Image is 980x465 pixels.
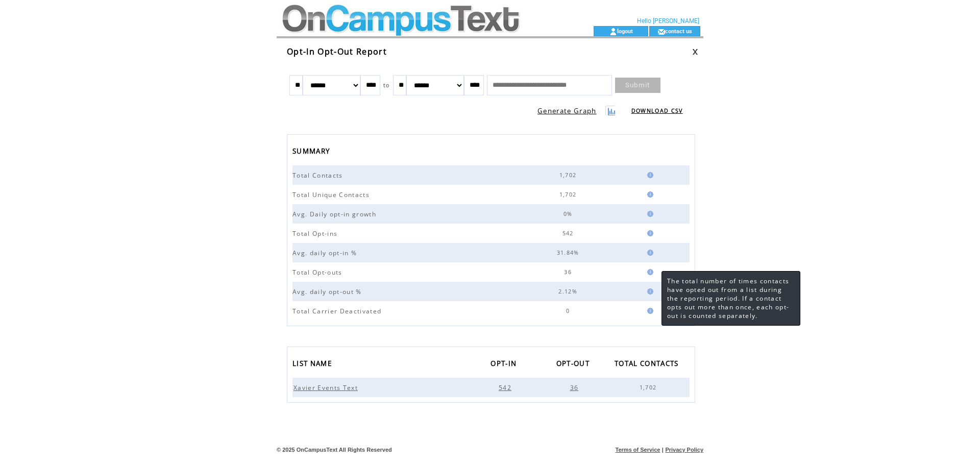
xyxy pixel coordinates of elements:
span: Avg. daily opt-out % [292,287,364,296]
span: Total Carrier Deactivated [292,307,384,315]
span: TOTAL CONTACTS [615,356,681,373]
span: | [662,447,664,453]
img: help.gif [644,269,653,275]
img: help.gif [644,230,653,236]
span: Hello [PERSON_NAME] [637,17,699,25]
span: The total number of times contacts have opted out from a list during the reporting period. If a c... [667,277,789,320]
a: DOWNLOAD CSV [631,107,683,114]
span: 0 [566,307,572,314]
span: © 2025 OnCampusText All Rights Reserved [277,447,392,453]
img: help.gif [644,211,653,217]
span: Total Contacts [292,171,346,180]
a: Privacy Policy [665,447,703,453]
span: 31.84% [557,249,582,256]
a: 36 [569,383,582,390]
img: help.gif [644,288,653,295]
a: Xavier Events Text [292,383,361,390]
span: Xavier Events Text [293,383,360,392]
span: OPT-OUT [556,356,592,373]
span: LIST NAME [292,356,334,373]
span: Total Opt-ins [292,229,340,238]
a: Terms of Service [616,447,660,453]
a: OPT-IN [491,356,522,373]
a: Submit [615,78,660,93]
span: Total Unique Contacts [292,190,372,199]
span: 1,702 [559,191,579,198]
a: logout [617,28,633,34]
span: Avg. daily opt-in % [292,249,359,257]
img: help.gif [644,172,653,178]
img: account_icon.gif [609,28,617,36]
span: 542 [499,383,514,392]
span: 36 [570,383,581,392]
span: 1,702 [640,384,659,391]
a: TOTAL CONTACTS [615,356,684,373]
a: LIST NAME [292,356,337,373]
span: 0% [563,210,575,217]
img: contact_us_icon.gif [657,28,665,36]
a: Generate Graph [537,106,597,115]
a: 542 [498,383,515,390]
span: OPT-IN [491,356,519,373]
span: 542 [562,230,576,237]
span: 36 [564,268,574,276]
span: Total Opt-outs [292,268,345,277]
img: help.gif [644,191,653,198]
span: SUMMARY [292,144,332,161]
span: Opt-In Opt-Out Report [287,46,387,57]
span: 2.12% [558,288,580,295]
span: Avg. Daily opt-in growth [292,210,379,218]
span: 1,702 [559,172,579,179]
img: help.gif [644,308,653,314]
span: to [383,82,390,89]
a: OPT-OUT [556,356,595,373]
a: contact us [665,28,692,34]
img: help.gif [644,250,653,256]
